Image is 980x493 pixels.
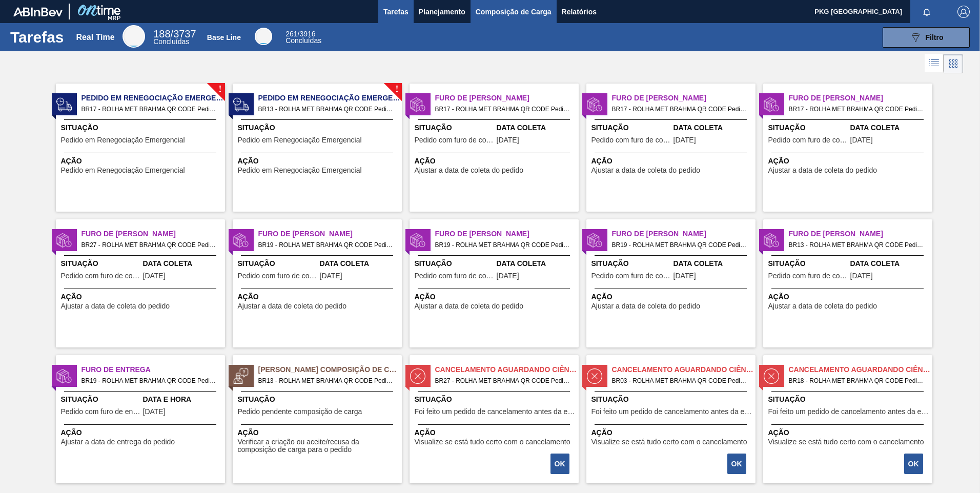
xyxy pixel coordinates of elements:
span: Visualize se está tudo certo com o cancelamento [768,438,924,446]
span: Cancelamento aguardando ciência [435,364,579,375]
span: Situação [61,122,222,133]
h1: Tarefas [10,31,64,43]
span: Ação [591,427,753,438]
span: BR19 - ROLHA MET BRAHMA QR CODE Pedido - 1947845 [81,375,217,386]
span: BR13 - ROLHA MET BRAHMA QR CODE Pedido - 1947846 [258,104,394,115]
span: ! [395,86,398,93]
span: Furo de Coleta [435,229,579,239]
span: Pedido Aguardando Composição de Carga [258,364,402,375]
div: Completar tarefa: 30188806 [552,453,570,475]
span: / 3916 [285,30,315,38]
span: Ação [61,292,222,302]
span: Concluídas [285,36,321,45]
span: Ajustar a data de coleta do pedido [768,167,877,174]
span: Composição de Carga [476,6,552,18]
span: Furo de Entrega [81,364,225,375]
span: Pedido com furo de coleta [591,136,671,144]
span: Cancelamento aguardando ciência [789,364,932,375]
span: Ajustar a data de entrega do pedido [61,438,175,446]
span: Ação [238,156,399,167]
span: Ação [61,427,222,438]
span: Pedido com furo de coleta [61,272,140,280]
span: Situação [415,122,494,133]
span: Ação [591,292,753,302]
span: Cancelamento aguardando ciência [612,364,756,375]
img: status [233,233,249,248]
img: status [410,233,425,248]
span: Situação [415,394,576,405]
span: Ação [591,156,753,167]
span: / 3737 [153,28,196,39]
span: Situação [238,394,399,405]
span: Pedido em Renegociação Emergencial [81,93,225,104]
span: Data Coleta [850,258,930,269]
span: 01/09/2025 [497,136,519,144]
div: Visão em Lista [925,54,944,73]
span: Pedido em Renegociação Emergencial [61,167,185,174]
span: Pedido com furo de coleta [768,136,848,144]
img: status [56,368,72,384]
span: Furo de Coleta [435,93,579,104]
span: Furo de Coleta [789,93,932,104]
span: Ajustar a data de coleta do pedido [591,167,701,174]
img: status [56,233,72,248]
span: BR18 - ROLHA MET BRAHMA QR CODE Pedido - 2036002 [789,375,924,386]
div: Real Time [76,33,114,42]
span: Planejamento [419,6,465,18]
span: BR27 - ROLHA MET BRAHMA QR CODE Pedido - 1947837 [81,239,217,251]
span: Furo de Coleta [81,229,225,239]
span: 01/09/2025 [850,136,873,144]
span: Ajustar a data de coleta do pedido [61,302,170,310]
span: Ajustar a data de coleta do pedido [415,167,524,174]
button: OK [550,454,569,474]
span: Foi feito um pedido de cancelamento antes da etapa de aguardando faturamento [415,408,576,416]
div: Real Time [122,25,145,48]
span: Situação [591,122,671,133]
img: status [410,97,425,112]
span: Data Coleta [673,258,753,269]
span: Situação [61,394,140,405]
span: ! [218,86,221,93]
span: BR17 - ROLHA MET BRAHMA QR CODE Pedido - 2013810 [789,104,924,115]
span: Filtro [926,33,944,42]
span: Situação [768,394,930,405]
span: Pedido com furo de coleta [238,272,317,280]
span: BR17 - ROLHA MET BRAHMA QR CODE Pedido - 1967135 [435,104,570,115]
span: Ação [415,292,576,302]
div: Base Line [285,31,321,44]
span: Visualize se está tudo certo com o cancelamento [415,438,570,446]
img: status [233,368,249,384]
span: BR13 - ROLHA MET BRAHMA QR CODE Pedido - 2038840 [258,375,394,386]
span: Relatórios [562,6,597,18]
span: Visualize se está tudo certo com o cancelamento [591,438,747,446]
span: Ação [768,292,930,302]
img: TNhmsLtSVTkK8tSr43FrP2fwEKptu5GPRR3wAAAABJRU5ErkJggg== [13,7,63,16]
span: Situação [591,394,753,405]
span: Data Coleta [143,258,222,269]
img: status [764,368,779,384]
span: Verificar a criação ou aceite/recusa da composição de carga para o pedido [238,438,399,454]
span: Ação [238,427,399,438]
span: Ajustar a data de coleta do pedido [591,302,701,310]
span: BR19 - ROLHA MET BRAHMA QR CODE Pedido - 1947842 [435,239,570,251]
span: 01/09/2025 [673,136,696,144]
span: Data Coleta [497,258,576,269]
span: Furo de Coleta [789,229,932,239]
span: Pedido com furo de entrega [61,408,140,416]
span: Pedido em Renegociação Emergencial [238,136,362,144]
span: Ação [415,427,576,438]
div: Real Time [153,30,196,45]
span: Situação [61,258,140,269]
span: Data Coleta [497,122,576,133]
button: Notificações [910,5,943,19]
button: Filtro [883,27,970,48]
span: Situação [768,122,848,133]
span: Situação [238,122,399,133]
span: 12/09/2025 [320,272,342,280]
span: Pedido pendente composição de carga [238,408,362,416]
span: Tarefas [383,6,409,18]
div: Base Line [255,28,272,45]
span: Data Coleta [320,258,399,269]
span: Ação [768,427,930,438]
span: 15/09/2025 [143,272,166,280]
